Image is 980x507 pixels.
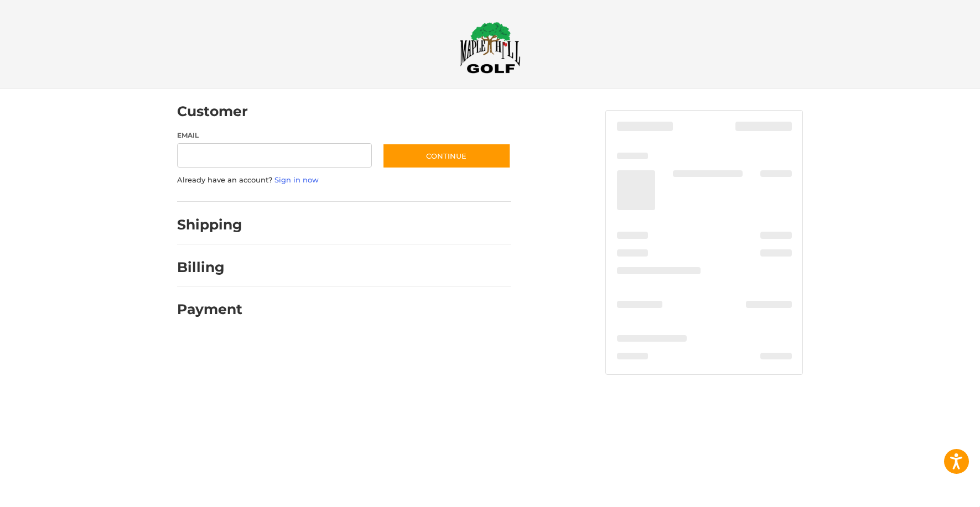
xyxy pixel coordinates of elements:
[177,301,242,318] h2: Payment
[177,175,511,186] p: Already have an account?
[177,216,242,233] h2: Shipping
[274,175,319,184] a: Sign in now
[382,143,511,169] button: Continue
[177,259,242,276] h2: Billing
[460,22,521,74] img: Maple Hill Golf
[177,103,248,120] h2: Customer
[177,130,372,140] label: Email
